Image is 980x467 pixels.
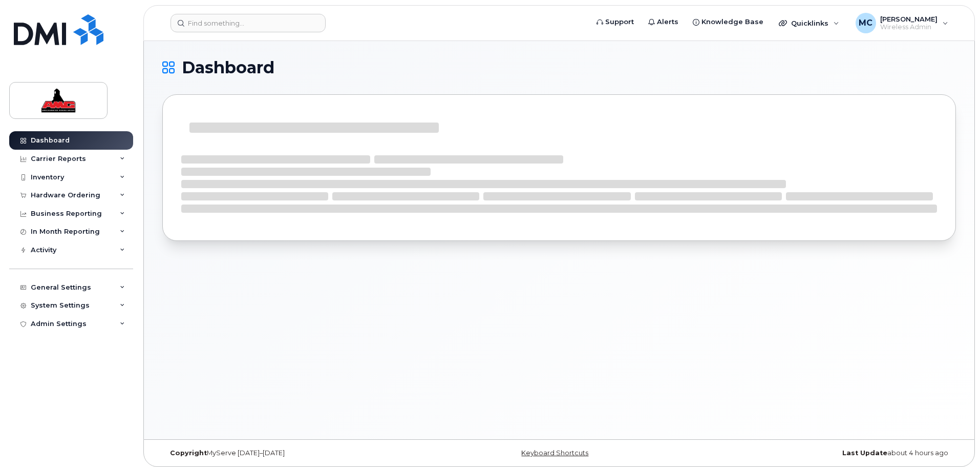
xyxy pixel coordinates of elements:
[182,60,274,75] span: Dashboard
[170,449,207,457] strong: Copyright
[521,449,588,457] a: Keyboard Shortcuts
[162,449,427,457] div: MyServe [DATE]–[DATE]
[842,449,887,457] strong: Last Update
[691,449,956,457] div: about 4 hours ago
